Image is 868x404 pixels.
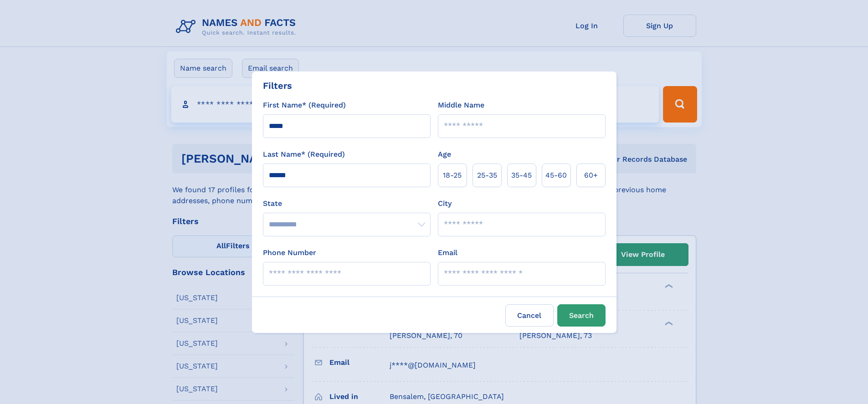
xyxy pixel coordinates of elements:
[263,79,292,92] div: Filters
[584,170,598,181] span: 60+
[263,247,316,258] label: Phone Number
[511,170,532,181] span: 35‑45
[438,247,457,258] label: Email
[263,198,431,209] label: State
[477,170,497,181] span: 25‑35
[263,100,346,111] label: First Name* (Required)
[443,170,462,181] span: 18‑25
[438,149,451,160] label: Age
[505,304,554,327] label: Cancel
[438,100,484,111] label: Middle Name
[545,170,567,181] span: 45‑60
[557,304,606,327] button: Search
[263,149,345,160] label: Last Name* (Required)
[438,198,452,209] label: City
